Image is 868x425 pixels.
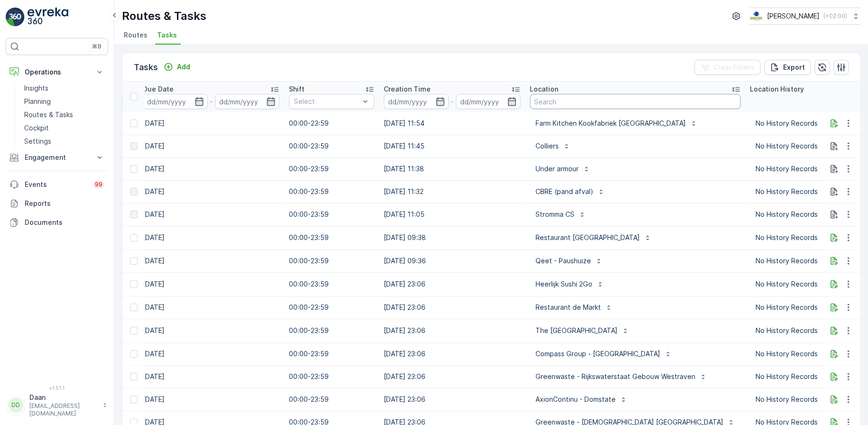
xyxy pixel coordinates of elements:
p: No History Records [756,349,830,359]
p: No History Records [756,326,830,335]
span: Tasks [157,30,177,40]
p: No History Records [756,256,830,266]
p: Operations [25,67,89,77]
p: 00:00-23:59 [289,303,374,312]
p: CBRE (pand afval) [536,187,593,196]
p: No History Records [756,233,830,242]
p: 00:00-23:59 [289,372,374,381]
p: Shift [289,84,305,94]
div: Toggle Row Selected [130,373,138,380]
td: [DATE] 11:05 [379,203,525,226]
p: Events [25,180,87,189]
a: Documents [6,213,108,232]
p: [PERSON_NAME] [767,11,820,21]
td: [DATE] 09:36 [379,249,525,272]
div: Toggle Row Selected [130,350,138,358]
input: Search [530,94,740,109]
a: Settings [20,135,108,148]
td: [DATE] 09:38 [379,226,525,249]
a: Reports [6,194,108,213]
input: dd/mm/yyyy [143,94,208,109]
button: [PERSON_NAME](+02:00) [749,8,860,25]
p: Routes & Tasks [24,110,73,120]
td: [DATE] [138,249,284,272]
button: Restaurant de Markt [530,300,618,315]
td: [DATE] [138,157,284,180]
p: Tasks [134,61,158,74]
input: dd/mm/yyyy [215,94,280,109]
p: 00:00-23:59 [289,210,374,219]
p: Location History [750,84,804,94]
p: Heerlijk Sushi 2Go [536,279,592,289]
button: Farm Kitchen Kookfabriek [GEOGRAPHIC_DATA] [530,116,703,131]
td: [DATE] [138,135,284,157]
td: [DATE] 23:06 [379,272,525,296]
p: No History Records [756,119,830,128]
p: Planning [24,97,51,106]
p: 00:00-23:59 [289,326,374,335]
td: [DATE] [138,180,284,203]
button: The [GEOGRAPHIC_DATA] [530,323,635,338]
p: No History Records [756,210,830,219]
a: Cockpit [20,121,108,135]
td: [DATE] 11:38 [379,157,525,180]
p: 00:00-23:59 [289,164,374,174]
a: Insights [20,82,108,95]
p: Documents [25,218,104,227]
p: ⌘B [92,43,102,50]
a: Routes & Tasks [20,108,108,121]
p: AxionContinu - Domstate [536,395,616,404]
p: Add [177,62,190,72]
p: Creation Time [384,84,431,94]
p: 00:00-23:59 [289,119,374,128]
td: [DATE] [138,112,284,135]
td: [DATE] 23:06 [379,365,525,388]
td: [DATE] [138,342,284,365]
p: Routes & Tasks [122,9,206,24]
button: Clear Filters [694,60,760,75]
p: Daan [29,393,98,402]
img: basis-logo_rgb2x.png [749,11,763,21]
p: Restaurant [GEOGRAPHIC_DATA] [536,233,640,242]
p: Clear Filters [713,63,755,72]
td: [DATE] [138,226,284,249]
td: [DATE] [138,272,284,296]
p: 00:00-23:59 [289,141,374,151]
button: Heerlijk Sushi 2Go [530,277,609,292]
p: Farm Kitchen Kookfabriek [GEOGRAPHIC_DATA] [536,119,686,128]
button: Stromma CS [530,207,591,222]
td: [DATE] [138,365,284,388]
td: [DATE] [138,203,284,226]
button: Compass Group - [GEOGRAPHIC_DATA] [530,346,677,361]
p: ( +02:00 ) [823,12,847,20]
div: Toggle Row Selected [130,234,138,241]
p: 00:00-23:59 [289,233,374,242]
p: No History Records [756,372,830,381]
p: The [GEOGRAPHIC_DATA] [536,326,618,335]
button: Add [160,61,194,73]
div: Toggle Row Selected [130,396,138,403]
div: Toggle Row Selected [130,304,138,311]
p: No History Records [756,164,830,174]
p: Reports [25,199,104,208]
p: - [451,96,454,107]
td: [DATE] 11:32 [379,180,525,203]
p: Location [530,84,558,94]
p: Due Date [143,84,174,94]
p: Stromma CS [536,210,574,219]
input: dd/mm/yyyy [456,94,521,109]
button: Qeet - Paushuize [530,253,608,268]
p: No History Records [756,141,830,151]
div: Toggle Row Selected [130,188,138,195]
td: [DATE] [138,296,284,319]
button: Engagement [6,148,108,167]
p: 99 [95,181,102,188]
span: v 1.51.1 [6,385,108,391]
td: [DATE] [138,319,284,342]
td: [DATE] 23:06 [379,342,525,365]
div: Toggle Row Selected [130,257,138,265]
button: CBRE (pand afval) [530,184,610,199]
p: 00:00-23:59 [289,256,374,266]
p: Greenwaste - Rijkswaterstaat Gebouw Westraven [536,372,695,381]
td: [DATE] 23:06 [379,388,525,411]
